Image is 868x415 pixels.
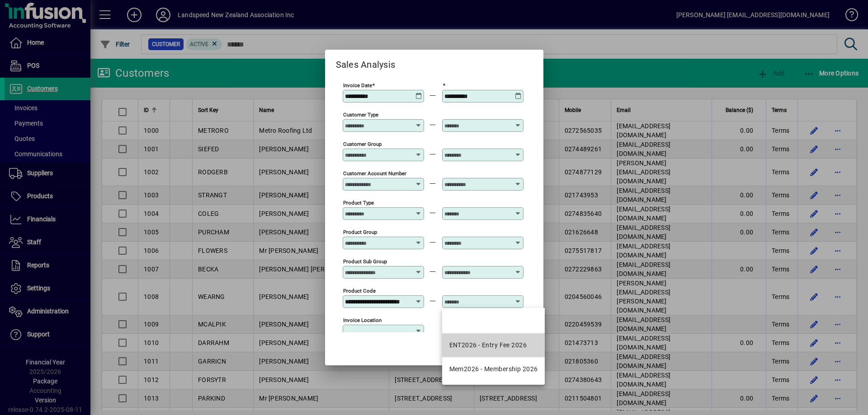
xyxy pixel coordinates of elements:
mat-option: ENT2026 - Entry Fee 2026 [442,333,545,357]
mat-label: Customer Account Number [343,170,406,177]
mat-label: Product Code [343,288,376,294]
mat-option: Mem2026 - Membership 2026 [442,357,545,381]
mat-label: Invoice location [343,317,382,323]
mat-label: Product Group [343,229,377,235]
h2: Sales Analysis [325,50,406,72]
mat-label: Invoice Date [343,82,372,89]
div: ENT2026 - Entry Fee 2026 [449,340,527,350]
mat-label: Customer Type [343,112,378,118]
mat-label: Customer Group [343,141,382,147]
mat-label: Product Type [343,200,374,206]
div: Mem2026 - Membership 2026 [449,364,538,374]
mat-label: Product Sub Group [343,258,387,265]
